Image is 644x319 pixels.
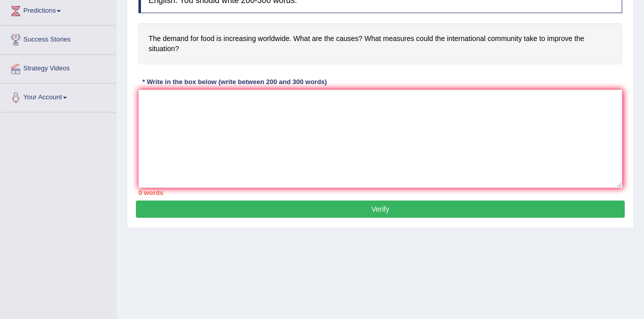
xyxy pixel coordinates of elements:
[136,201,625,218] button: Verify
[1,26,116,51] a: Success Stories
[1,55,116,80] a: Strategy Videos
[138,23,622,64] h4: The demand for food is increasing worldwide. What are the causes? What measures could the interna...
[138,77,331,87] div: * Write in the box below (write between 200 and 300 words)
[1,84,116,109] a: Your Account
[138,188,622,197] div: 0 words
